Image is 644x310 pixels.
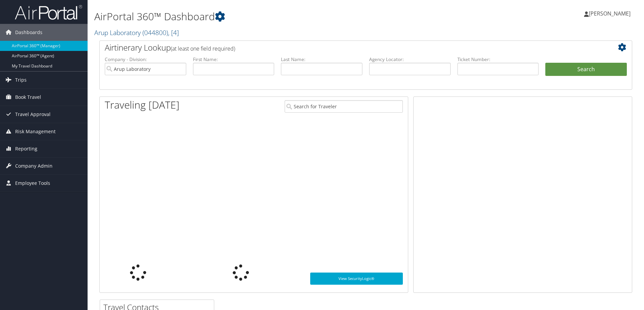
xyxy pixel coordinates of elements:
[15,4,82,20] img: airportal-logo.png
[142,28,168,37] span: ( 044800 )
[285,100,403,113] input: Search for Traveler
[15,89,41,106] span: Book Travel
[15,158,53,174] span: Company Admin
[171,45,235,52] span: (at least one field required)
[193,56,275,63] label: First Name:
[584,3,637,24] a: [PERSON_NAME]
[369,56,451,63] label: Agency Locator:
[457,56,539,63] label: Ticket Number:
[15,72,27,88] span: Trips
[105,42,582,53] h2: Airtinerary Lookup
[15,175,50,192] span: Employee Tools
[589,10,631,17] span: [PERSON_NAME]
[94,9,456,24] h1: AirPortal 360™ Dashboard
[281,56,362,63] label: Last Name:
[15,106,51,123] span: Travel Approval
[15,24,42,41] span: Dashboards
[545,63,627,76] button: Search
[15,123,56,140] span: Risk Management
[94,28,179,37] a: Arup Laboratory
[105,98,180,112] h1: Traveling [DATE]
[168,28,179,37] span: , [ 4 ]
[310,273,403,285] a: View SecurityLogic®
[105,56,186,63] label: Company - Division:
[15,140,37,157] span: Reporting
